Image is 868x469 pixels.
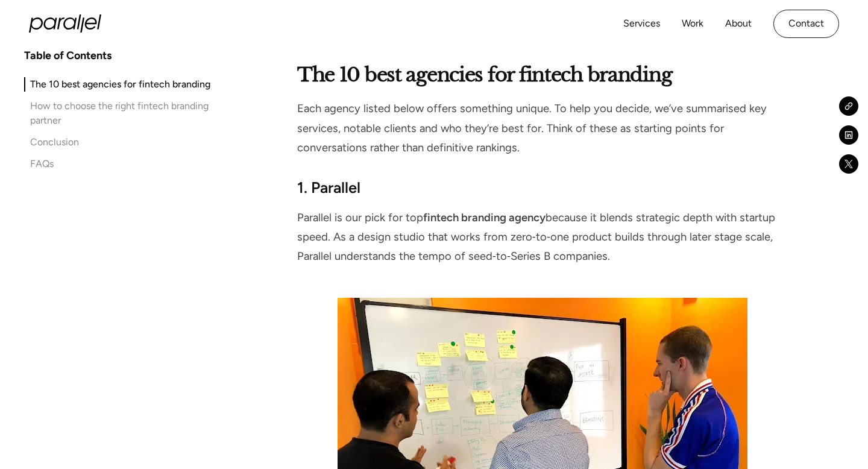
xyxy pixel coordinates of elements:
div: How to choose the right fintech branding partner [30,99,215,128]
p: Parallel is our pick for top because it blends strategic depth with startup speed. As a design st... [297,208,788,266]
strong: 1. Parallel [297,178,360,197]
a: Contact [773,10,839,38]
p: Each agency listed below offers something unique. To help you decide, we’ve summarised key servic... [297,99,788,157]
a: FAQs [24,157,215,171]
strong: fintech branding agency [423,211,546,224]
div: Conclusion [30,135,79,150]
div: FAQs [30,157,54,171]
a: Conclusion [24,135,215,150]
a: Work [682,15,703,33]
a: The 10 best agencies for fintech branding [24,77,215,92]
div: The 10 best agencies for fintech branding [30,77,210,92]
a: home [29,14,101,33]
a: About [725,15,752,33]
h4: Table of Contents [24,48,112,63]
a: Services [623,15,660,33]
a: How to choose the right fintech branding partner [24,99,215,128]
strong: The 10 best agencies for fintech branding [297,63,672,87]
